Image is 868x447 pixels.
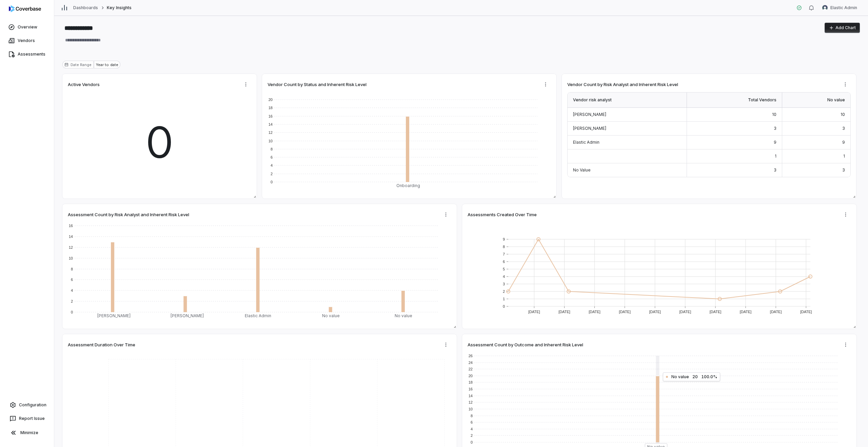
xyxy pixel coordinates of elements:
[843,154,845,159] span: 1
[503,275,505,279] text: 4
[68,211,189,218] span: Assessment Count by Risk Analyst and Inherent Risk Level
[269,98,273,102] text: 20
[469,387,473,391] text: 16
[503,245,505,249] text: 8
[687,93,782,108] div: Total Vendors
[18,24,37,30] span: Overview
[145,110,174,175] span: 0
[558,310,570,314] text: [DATE]
[469,367,473,371] text: 22
[468,342,583,348] span: Assessment Count by Outcome and Inherent Risk Level
[271,147,273,151] text: 8
[68,342,135,348] span: Assessment Duration Over Time
[573,112,606,117] span: [PERSON_NAME]
[71,299,73,303] text: 2
[271,163,273,167] text: 4
[503,237,505,241] text: 9
[503,260,505,264] text: 6
[573,167,591,172] span: No Value
[573,126,606,131] span: [PERSON_NAME]
[818,3,861,13] button: Elastic Admin avatarElastic Admin
[619,310,631,314] text: [DATE]
[3,412,51,425] button: Report Issue
[469,354,473,358] text: 26
[469,361,473,365] text: 24
[71,267,73,271] text: 8
[822,5,828,11] img: Elastic Admin avatar
[471,420,473,424] text: 6
[774,167,776,172] span: 3
[469,400,473,404] text: 12
[774,126,776,131] span: 3
[269,130,273,135] text: 12
[73,5,98,11] a: Dashboards
[269,106,273,110] text: 18
[528,310,540,314] text: [DATE]
[71,288,73,292] text: 4
[268,81,367,87] span: Vendor Count by Status and Inherent Risk Level
[62,61,120,68] button: Date range for reportDate RangeYear to date
[62,61,94,68] div: Date Range
[573,140,599,145] span: Elastic Admin
[71,278,73,282] text: 6
[503,252,505,256] text: 7
[842,167,845,172] span: 3
[471,427,473,431] text: 4
[740,310,752,314] text: [DATE]
[440,209,451,220] button: More actions
[770,310,782,314] text: [DATE]
[1,21,53,33] a: Overview
[1,35,53,47] a: Vendors
[568,93,687,108] div: Vendor risk analyst
[3,426,51,440] button: Minimize
[842,140,845,145] span: 9
[782,93,850,108] div: No value
[840,79,851,89] button: More actions
[503,282,505,286] text: 3
[107,5,131,11] span: Key Insights
[3,399,51,411] a: Configuration
[271,172,273,176] text: 2
[69,235,73,239] text: 14
[800,310,812,314] text: [DATE]
[503,267,505,271] text: 5
[503,304,505,308] text: 0
[841,112,845,117] span: 10
[271,155,273,159] text: 6
[471,414,473,418] text: 8
[772,112,776,117] span: 10
[269,114,273,118] text: 16
[503,297,505,301] text: 1
[469,380,473,384] text: 18
[18,52,45,57] span: Assessments
[842,126,845,131] span: 3
[649,310,661,314] text: [DATE]
[471,433,473,438] text: 2
[471,440,473,444] text: 0
[503,289,505,293] text: 2
[710,310,722,314] text: [DATE]
[830,5,857,11] span: Elastic Admin
[269,139,273,143] text: 10
[840,340,851,350] button: More actions
[69,245,73,249] text: 12
[269,122,273,126] text: 14
[567,81,678,87] span: Vendor Count by Risk Analyst and Inherent Risk Level
[64,63,68,67] svg: Date range for report
[774,140,776,145] span: 9
[18,38,35,43] span: Vendors
[20,430,38,435] span: Minimize
[468,211,537,218] span: Assessments Created Over Time
[775,154,776,159] span: 1
[69,256,73,260] text: 10
[469,407,473,411] text: 10
[68,81,100,87] span: Active Vendors
[9,5,41,12] img: logo-D7KZi-bG.svg
[240,79,251,89] button: More actions
[69,224,73,228] text: 16
[271,180,273,184] text: 0
[440,340,451,350] button: More actions
[1,48,53,60] a: Assessments
[469,374,473,378] text: 20
[589,310,600,314] text: [DATE]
